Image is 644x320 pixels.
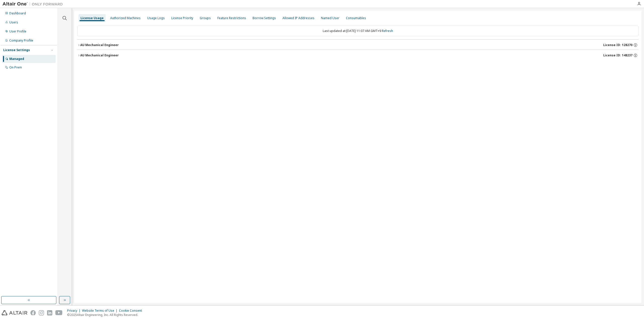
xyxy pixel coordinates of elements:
[382,29,393,33] a: Refresh
[603,53,632,57] span: License ID: 148237
[3,2,65,7] img: Altair One
[9,20,18,24] div: Users
[253,16,276,20] div: Borrow Settings
[77,26,638,36] div: Last updated at: [DATE] 11:07 AM GMT+9
[67,309,82,313] div: Privacy
[603,43,632,47] span: License ID: 128270
[9,11,26,15] div: Dashboard
[9,39,33,43] div: Company Profile
[39,310,44,315] img: instagram.svg
[171,16,193,20] div: License Priority
[77,40,638,51] button: AU Mechanical EngineerLicense ID: 128270
[2,310,27,315] img: altair_logo.svg
[67,313,145,317] p: © 2025 Altair Engineering, Inc. All Rights Reserved.
[77,50,638,61] button: AU Mechanical EngineerLicense ID: 148237
[80,43,119,47] div: AU Mechanical Engineer
[217,16,246,20] div: Feature Restrictions
[82,309,119,313] div: Website Terms of Use
[9,29,26,33] div: User Profile
[147,16,165,20] div: Usage Logs
[80,53,119,57] div: AU Mechanical Engineer
[80,16,104,20] div: License Usage
[9,57,24,61] div: Managed
[30,310,36,315] img: facebook.svg
[110,16,141,20] div: Authorized Machines
[119,309,145,313] div: Cookie Consent
[9,65,22,69] div: On Prem
[200,16,211,20] div: Groups
[283,16,314,20] div: Allowed IP Addresses
[321,16,339,20] div: Named User
[3,48,30,52] div: License Settings
[55,310,63,315] img: youtube.svg
[346,16,366,20] div: Consumables
[47,310,52,315] img: linkedin.svg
